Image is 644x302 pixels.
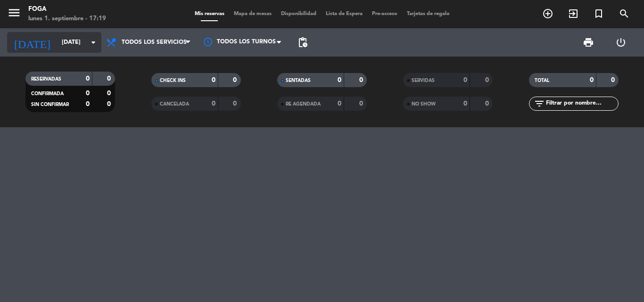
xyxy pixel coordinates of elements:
[7,6,21,20] i: menu
[463,77,467,83] strong: 0
[229,11,276,16] span: Mapa de mesas
[276,11,321,16] span: Disponibilidad
[7,32,57,53] i: [DATE]
[412,78,435,83] span: SERVIDAS
[619,8,630,19] i: search
[122,39,187,46] span: Todos los servicios
[86,101,90,107] strong: 0
[359,100,365,107] strong: 0
[568,8,579,19] i: exit_to_app
[233,77,239,83] strong: 0
[28,14,106,24] div: lunes 1. septiembre - 17:19
[31,102,69,107] span: SIN CONFIRMAR
[611,77,617,83] strong: 0
[485,77,491,83] strong: 0
[542,8,553,19] i: add_circle_outline
[534,98,545,109] i: filter_list
[233,100,239,107] strong: 0
[212,77,215,83] strong: 0
[31,77,61,82] span: RESERVADAS
[160,102,189,106] span: CANCELADA
[338,77,341,83] strong: 0
[86,90,90,97] strong: 0
[160,78,186,83] span: CHECK INS
[359,77,365,83] strong: 0
[402,11,454,16] span: Tarjetas de regalo
[297,37,308,48] span: pending_actions
[190,11,229,16] span: Mis reservas
[615,37,627,48] i: power_settings_new
[583,37,594,48] span: print
[86,75,90,82] strong: 0
[590,77,594,83] strong: 0
[321,11,367,16] span: Lista de Espera
[545,98,618,109] input: Filtrar por nombre...
[88,37,99,48] i: arrow_drop_down
[463,100,467,107] strong: 0
[535,78,549,83] span: TOTAL
[338,100,341,107] strong: 0
[107,90,113,97] strong: 0
[31,91,64,96] span: CONFIRMADA
[28,5,106,14] div: FOGA
[7,6,21,23] button: menu
[286,78,311,83] span: SENTADAS
[412,102,436,106] span: NO SHOW
[604,28,637,57] div: LOG OUT
[286,102,321,106] span: RE AGENDADA
[593,8,604,19] i: turned_in_not
[367,11,402,16] span: Pre-acceso
[485,100,491,107] strong: 0
[212,100,215,107] strong: 0
[107,75,113,82] strong: 0
[107,101,113,107] strong: 0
